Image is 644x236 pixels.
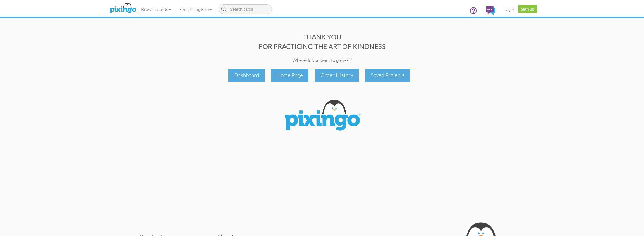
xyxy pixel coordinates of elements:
input: Search cards [219,4,272,14]
div: Order History [315,69,359,82]
img: pixingo logo [108,1,138,15]
div: Saved Projects [365,69,410,82]
a: Sign up [518,5,537,13]
a: Everything Else [175,2,216,16]
div: Home Page [271,69,308,82]
a: Browse Cards [137,2,175,16]
img: Pixingo Logo [280,96,364,136]
a: Login [499,2,518,16]
div: THANK YOU FOR PRACTICING THE ART OF KINDNESS [107,32,537,51]
div: Where do you want to go next? [107,57,537,63]
img: comments.svg [486,6,495,15]
div: Dashboard [228,69,265,82]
